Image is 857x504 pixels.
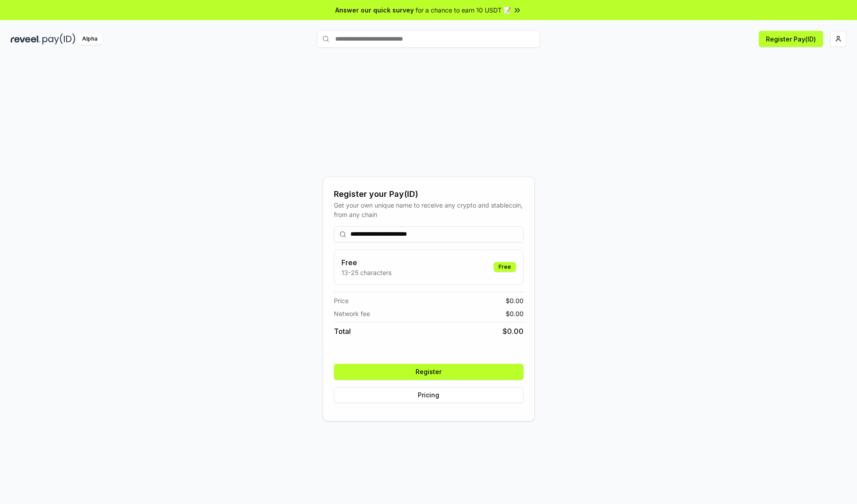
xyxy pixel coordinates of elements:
[42,33,75,45] img: pay_id
[341,257,391,268] h3: Free
[334,326,351,337] span: Total
[334,188,524,200] div: Register your Pay(ID)
[759,31,823,47] button: Register Pay(ID)
[506,309,524,318] span: $ 0.00
[341,268,391,277] p: 13-25 characters
[334,364,524,380] button: Register
[77,33,102,45] div: Alpha
[416,5,511,15] span: for a chance to earn 10 USDT 📝
[494,262,516,272] div: Free
[334,309,370,318] span: Network fee
[506,296,524,305] span: $ 0.00
[503,326,524,337] span: $ 0.00
[334,387,524,403] button: Pricing
[11,33,41,45] img: reveel_dark
[334,296,349,305] span: Price
[334,200,524,219] div: Get your own unique name to receive any crypto and stablecoin, from any chain
[335,5,414,15] span: Answer our quick survey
